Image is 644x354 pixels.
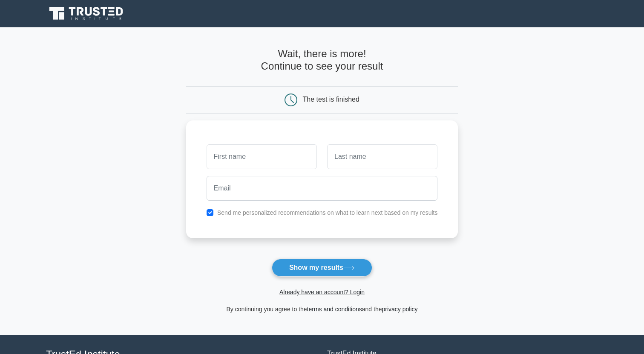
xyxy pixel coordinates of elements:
[307,306,362,313] a: terms and conditions
[217,209,438,216] label: Send me personalized recommendations on what to learn next based on my results
[207,176,438,201] input: Email
[327,144,437,169] input: Last name
[272,259,372,277] button: Show my results
[186,48,458,73] h4: Wait, there is more! Continue to see your result
[279,289,365,295] a: Already have an account? Login
[382,306,418,313] a: privacy policy
[207,144,317,169] input: First name
[181,304,463,314] div: By continuing you agree to the and the
[303,96,359,103] div: The test is finished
